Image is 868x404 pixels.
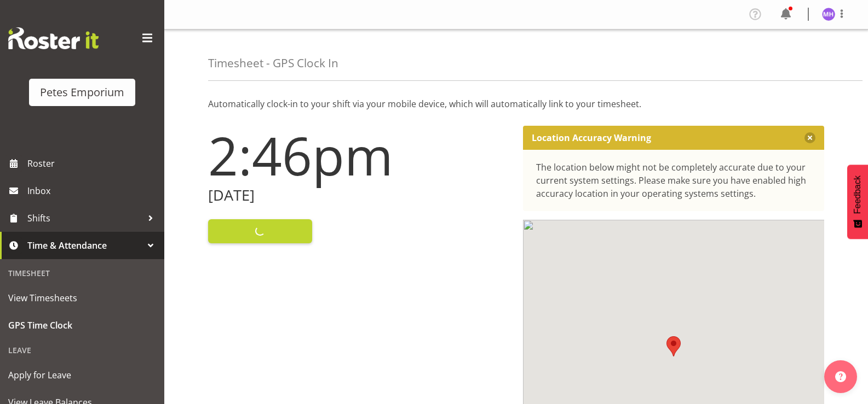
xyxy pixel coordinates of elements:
div: Leave [3,339,162,361]
a: View Timesheets [3,284,162,312]
div: The location below might not be completely accurate due to your current system settings. Please m... [536,161,812,200]
a: Apply for Leave [3,361,162,389]
div: Petes Emporium [40,84,124,101]
div: Timesheet [3,262,162,284]
h4: Timesheet - GPS Clock In [208,57,338,69]
span: Shifts [27,210,142,226]
span: Apply for Leave [8,367,156,383]
button: Close message [804,132,815,143]
span: Time & Attendance [27,237,142,254]
p: Automatically clock-in to your shift via your mobile device, which will automatically link to you... [208,97,824,110]
h1: 2:46pm [208,126,510,185]
span: GPS Time Clock [8,317,156,333]
p: Location Accuracy Warning [532,132,651,143]
span: Roster [27,155,159,172]
img: Rosterit website logo [8,27,99,49]
img: mackenzie-halford4471.jpg [822,8,835,21]
img: help-xxl-2.png [835,371,846,382]
button: Feedback - Show survey [847,165,868,239]
span: Inbox [27,183,159,199]
span: Feedback [853,175,863,214]
h2: [DATE] [208,187,510,204]
a: GPS Time Clock [3,312,162,339]
span: View Timesheets [8,290,156,306]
